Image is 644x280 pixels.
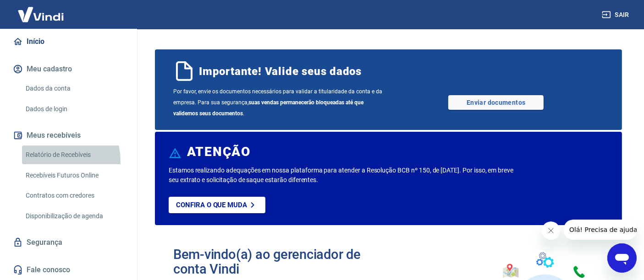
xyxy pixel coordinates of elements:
[176,201,247,209] p: Confira o que muda
[11,59,126,79] button: Meu cadastro
[169,166,520,185] p: Estamos realizando adequações em nossa plataforma para atender a Resolução BCB nº 150, de [DATE]....
[11,232,126,253] a: Segurança
[22,166,126,185] a: Recebíveis Futuros Online
[11,0,71,28] img: Vindi
[542,221,560,240] iframe: Fechar mensagem
[564,220,637,240] iframe: Mensagem da empresa
[607,243,637,273] iframe: Botão para abrir a janela de mensagens
[173,247,389,276] h2: Bem-vindo(a) ao gerenciador de conta Vindi
[11,125,126,145] button: Meus recebíveis
[173,86,389,119] span: Por favor, envie os documentos necessários para validar a titularidade da conta e da empresa. Par...
[6,6,77,14] span: Olá! Precisa de ajuda?
[22,100,126,118] a: Dados de login
[22,79,126,98] a: Dados da conta
[169,197,265,213] a: Confira o que muda
[11,32,126,52] a: Início
[173,99,363,117] b: suas vendas permanecerão bloqueadas até que validemos seus documentos
[22,186,126,205] a: Contratos com credores
[11,260,126,280] a: Fale conosco
[22,207,126,226] a: Disponibilização de agenda
[600,6,633,23] button: Sair
[187,147,251,156] h6: ATENÇÃO
[199,64,362,79] span: Importante! Valide seus dados
[22,145,126,164] a: Relatório de Recebíveis
[448,95,544,110] a: Enviar documentos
